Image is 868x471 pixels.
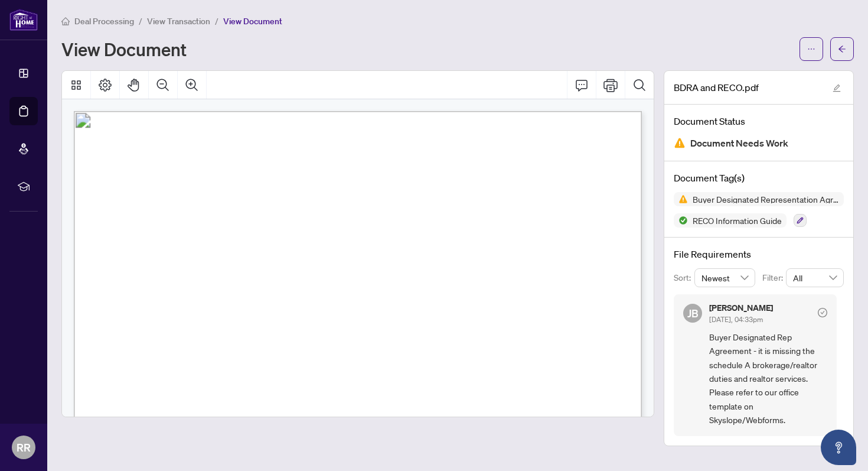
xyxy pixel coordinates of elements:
img: Document Status [674,137,686,149]
img: logo [9,9,38,31]
button: Open asap [821,430,856,465]
p: Sort: [674,271,694,284]
span: Buyer Designated Representation Agreement [688,195,844,203]
span: RECO Information Guide [688,216,787,225]
h5: [PERSON_NAME] [709,304,773,312]
span: check-circle [818,308,827,317]
h4: Document Status [674,114,844,128]
span: arrow-left [838,45,846,53]
span: Newest [701,269,749,287]
span: Deal Processing [74,16,134,27]
span: All [793,269,837,287]
span: Document Needs Work [690,135,788,151]
li: / [215,14,218,28]
span: RR [17,439,31,456]
span: Buyer Designated Rep Agreement - it is missing the schedule A brokerage/realtor duties and realto... [709,330,827,427]
span: View Transaction [147,16,210,27]
span: ellipsis [807,45,815,53]
span: JB [687,305,699,321]
span: [DATE], 04:33pm [709,315,763,324]
span: home [61,17,70,25]
h4: File Requirements [674,247,844,261]
li: / [139,14,142,28]
p: Filter: [762,271,786,284]
img: Status Icon [674,213,688,228]
span: BDRA and RECO.pdf [674,80,759,95]
span: edit [833,84,841,92]
img: Status Icon [674,192,688,206]
h4: Document Tag(s) [674,171,844,185]
h1: View Document [61,40,187,59]
span: View Document [223,16,282,27]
